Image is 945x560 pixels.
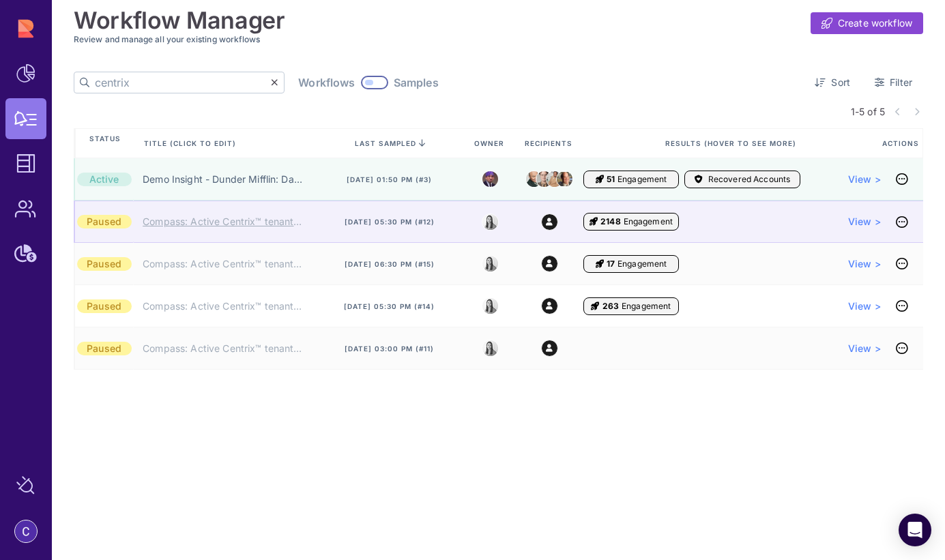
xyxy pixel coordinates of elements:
[848,215,881,229] a: View >
[74,34,923,44] h3: Review and manage all your existing workflows
[899,514,931,546] div: Open Intercom Messenger
[474,138,507,148] span: Owner
[622,301,671,312] span: Engagement
[74,7,285,34] h1: Workflow Manager
[890,76,912,89] span: Filter
[345,344,434,353] span: [DATE] 03:00 pm (#11)
[617,174,667,185] span: Engagement
[77,342,132,355] div: Paused
[547,168,562,190] img: stanley.jpeg
[77,299,132,313] div: Paused
[344,301,435,311] span: [DATE] 05:30 pm (#14)
[695,174,703,185] i: Accounts
[607,174,615,185] span: 51
[95,72,271,93] input: Search by title
[143,342,304,355] a: Compass: Active Centrix™ tenant will be deleted (Partner) ❌
[848,257,881,271] a: View >
[591,301,599,312] i: Engagement
[607,259,615,269] span: 17
[526,167,542,190] img: creed.jpeg
[838,16,912,30] span: Create workflow
[848,173,881,186] a: View >
[144,138,239,148] span: Title (click to edit)
[482,171,498,187] img: michael.jpeg
[848,299,881,313] a: View >
[536,168,552,190] img: dwight.png
[525,138,575,148] span: Recipients
[882,138,922,148] span: Actions
[345,259,435,269] span: [DATE] 06:30 pm (#15)
[482,256,498,271] img: 8525803544391_e4bc78f9dfe39fb1ff36_32.jpg
[143,257,304,271] a: Compass: Active Centrix™ tenant will be deleted (TCSM) ❌
[15,520,37,542] img: account-photo
[848,342,881,355] a: View >
[708,174,791,185] span: Recovered Accounts
[77,173,132,186] div: Active
[482,298,498,314] img: 8525803544391_e4bc78f9dfe39fb1ff36_32.jpg
[617,259,667,269] span: Engagement
[394,76,439,89] span: Samples
[851,104,885,119] span: 1-5 of 5
[298,76,355,89] span: Workflows
[77,215,132,229] div: Paused
[602,301,619,312] span: 263
[143,173,304,186] a: Demo Insight - Dunder Mifflin: Daily Sales
[143,299,304,313] a: Compass: Active Centrix™ tenant will be deleted ❌ (SE)
[590,216,598,227] i: Engagement
[557,172,572,186] img: kevin.jpeg
[89,134,121,153] span: Status
[355,139,416,147] span: last sampled
[482,340,498,356] img: 8525803544391_e4bc78f9dfe39fb1ff36_32.jpg
[482,214,498,230] img: 8525803544391_e4bc78f9dfe39fb1ff36_32.jpg
[665,138,799,148] span: Results (Hover to see more)
[596,174,604,185] i: Engagement
[143,215,304,229] a: Compass: Active Centrix™ tenant will be deleted (AE) ❌
[600,216,621,227] span: 2148
[77,257,132,271] div: Paused
[596,259,604,269] i: Engagement
[347,175,432,184] span: [DATE] 01:50 pm (#3)
[831,76,850,89] span: Sort
[624,216,673,227] span: Engagement
[345,217,435,226] span: [DATE] 05:30 pm (#12)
